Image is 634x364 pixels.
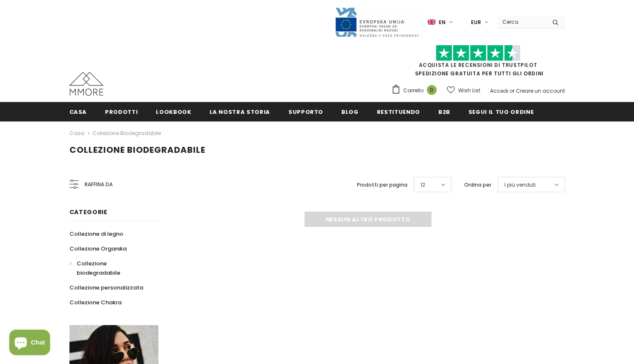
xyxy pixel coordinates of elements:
[419,61,537,69] a: Acquista le recensioni di TrustPilot
[69,72,103,96] img: Casi MMORE
[105,108,138,116] span: Prodotti
[69,295,122,310] a: Collezione Chakra
[464,181,491,189] label: Ordina per
[69,256,149,280] a: Collezione biodegradabile
[341,102,359,121] a: Blog
[69,280,143,295] a: Collezione personalizzata
[436,45,520,61] img: Fidati di Pilot Stars
[428,19,435,26] img: i-lang-1.png
[421,181,425,189] span: 12
[7,330,53,357] inbox-online-store-chat: Shopify online store chat
[69,226,123,241] a: Collezione di legno
[471,18,481,27] span: EUR
[69,230,123,238] span: Collezione di legno
[210,102,270,121] a: La nostra storia
[516,87,565,94] a: Creare un account
[69,128,84,138] a: Casa
[156,102,191,121] a: Lookbook
[391,84,441,97] a: Carrello 0
[403,86,424,95] span: Carrello
[438,108,450,116] span: B2B
[69,298,122,306] span: Collezione Chakra
[341,108,359,116] span: Blog
[92,130,161,137] a: Collezione biodegradabile
[69,144,205,156] span: Collezione biodegradabile
[156,108,191,116] span: Lookbook
[468,102,534,121] a: Segui il tuo ordine
[447,83,480,98] a: Wish List
[458,86,480,95] span: Wish List
[357,181,407,189] label: Prodotti per pagina
[497,16,546,28] input: Search Site
[288,108,323,116] span: supporto
[335,18,419,25] a: Javni Razpis
[391,49,565,77] span: SPEDIZIONE GRATUITA PER TUTTI GLI ORDINI
[77,259,120,277] span: Collezione biodegradabile
[438,102,450,121] a: B2B
[69,102,87,121] a: Casa
[504,181,536,189] span: I più venduti
[377,108,420,116] span: Restituendo
[210,108,270,116] span: La nostra storia
[377,102,420,121] a: Restituendo
[69,108,87,116] span: Casa
[85,180,113,189] span: Raffina da
[69,241,127,256] a: Collezione Organika
[288,102,323,121] a: supporto
[439,18,446,27] span: en
[69,208,108,216] span: Categorie
[105,102,138,121] a: Prodotti
[509,87,515,94] span: or
[427,85,437,95] span: 0
[69,284,143,292] span: Collezione personalizzata
[490,87,508,94] a: Accedi
[335,7,419,38] img: Javni Razpis
[69,245,127,253] span: Collezione Organika
[468,108,534,116] span: Segui il tuo ordine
